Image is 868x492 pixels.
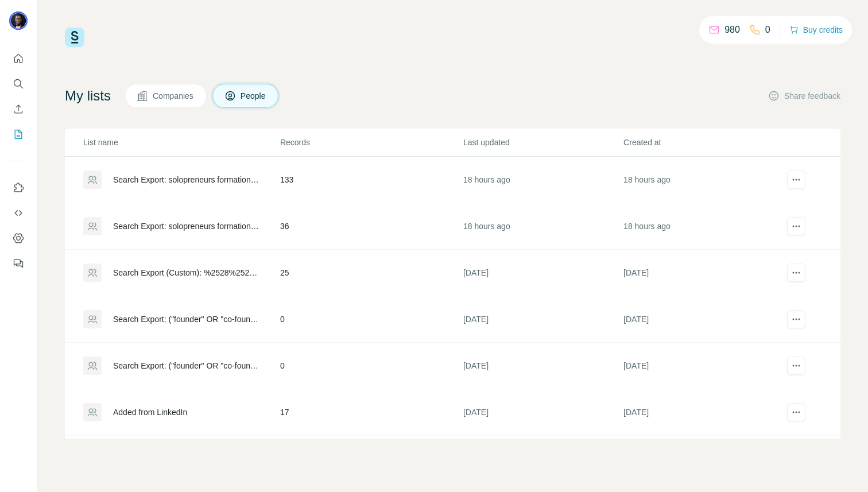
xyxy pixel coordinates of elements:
button: My lists [9,124,28,145]
td: 18 hours ago [623,203,783,250]
td: 18 hours ago [463,157,623,203]
div: Added from LinkedIn [113,406,187,418]
span: People [241,90,267,102]
button: actions [787,264,805,282]
p: Records [280,137,462,148]
p: Last updated [463,137,622,148]
span: Companies [153,90,195,102]
p: 0 [765,23,770,37]
div: Search Export: solopreneurs formation, [GEOGRAPHIC_DATA] - [DATE] 15:12 [113,220,261,232]
td: [DATE] [463,389,623,436]
button: Quick start [9,48,28,69]
button: Dashboard [9,228,28,249]
td: [DATE] [623,389,783,436]
div: Search Export: ("founder" OR "co-founder" OR "CEO" OR "head of marketing" OR "marketing manager" ... [113,360,261,371]
div: Search Export: ("founder" OR "co-founder" OR "CEO" OR "head of marketing" OR "marketing manager" ... [113,313,261,325]
button: Feedback [9,253,28,274]
td: 18 hours ago [623,157,783,203]
button: actions [787,357,805,375]
td: 18 hours ago [463,203,623,250]
div: Search Export (Custom): %2528%2522founder%2522 OR %2522co-founder%2522 OR %2522CEO%2522 OR %2522h... [113,267,261,278]
button: actions [787,171,805,189]
h4: My lists [65,87,111,105]
button: actions [787,310,805,328]
td: 0 [280,343,463,389]
p: 980 [724,23,740,37]
td: 0 [280,296,463,343]
td: [DATE] [463,250,623,296]
td: [DATE] [463,343,623,389]
button: Use Surfe API [9,203,28,223]
td: 17 [280,389,463,436]
p: List name [83,137,279,148]
td: [DATE] [623,250,783,296]
button: Enrich CSV [9,99,28,119]
p: Created at [623,137,782,148]
img: Surfe Logo [65,28,84,47]
button: actions [787,217,805,235]
td: [DATE] [463,296,623,343]
td: [DATE] [623,343,783,389]
td: 36 [280,203,463,250]
button: actions [787,403,805,421]
div: Search Export: solopreneurs formation, [GEOGRAPHIC_DATA] - [DATE] 15:29 [113,174,261,185]
button: Buy credits [789,22,843,38]
button: Search [9,73,28,94]
button: Use Surfe on LinkedIn [9,177,28,198]
td: 133 [280,157,463,203]
img: Avatar [9,11,28,30]
td: [DATE] [623,296,783,343]
button: Share feedback [768,90,840,102]
td: 25 [280,250,463,296]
